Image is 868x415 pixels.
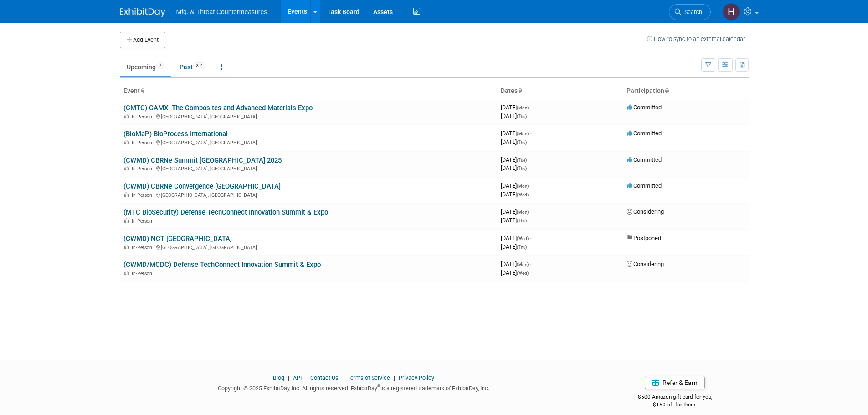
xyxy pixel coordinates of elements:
[120,32,165,48] button: Add Event
[497,83,623,99] th: Dates
[501,261,531,267] span: [DATE]
[273,374,284,381] a: Blog
[310,374,339,381] a: Contact Us
[501,243,527,250] span: [DATE]
[530,104,531,111] span: -
[517,192,529,197] span: (Wed)
[303,374,309,381] span: |
[623,83,749,99] th: Participation
[501,130,531,137] span: [DATE]
[193,62,205,69] span: 254
[723,3,740,20] img: Hillary Hawkins
[517,271,529,276] span: (Wed)
[517,262,529,267] span: (Mon)
[501,235,531,241] span: [DATE]
[601,387,749,408] div: $500 Amazon gift card for you,
[627,182,662,189] span: Committed
[399,374,434,381] a: Privacy Policy
[124,245,129,249] img: In-Person Event
[377,384,380,389] sup: ®
[627,208,664,215] span: Considering
[173,58,212,76] a: Past254
[123,156,282,164] a: (CWMD) CBRNe Summit [GEOGRAPHIC_DATA] 2025
[124,166,129,170] img: In-Person Event
[391,374,397,381] span: |
[156,62,164,69] span: 7
[645,376,705,389] a: Refer & Earn
[627,235,661,241] span: Postponed
[123,208,328,216] a: (MTC BioSecurity) Defense TechConnect Innovation Summit & Expo
[124,271,129,275] img: In-Person Event
[293,374,302,381] a: API
[501,138,527,145] span: [DATE]
[518,87,522,94] a: Sort by Start Date
[501,164,527,171] span: [DATE]
[681,9,702,15] span: Search
[501,113,527,119] span: [DATE]
[501,104,531,111] span: [DATE]
[120,8,165,17] img: ExhibitDay
[120,83,497,99] th: Event
[627,156,662,163] span: Committed
[601,401,749,409] div: $150 off for them.
[123,130,228,138] a: (BioMaP) BioProcess International
[124,218,129,223] img: In-Person Event
[517,140,527,145] span: (Thu)
[124,192,129,197] img: In-Person Event
[123,104,313,112] a: (CMTC) CAMX: The Composites and Advanced Materials Expo
[627,130,662,137] span: Committed
[501,269,529,276] span: [DATE]
[132,245,155,251] span: In-Person
[517,131,529,136] span: (Mon)
[123,261,321,269] a: (CWMD/MCDC) Defense TechConnect Innovation Summit & Expo
[123,235,232,243] a: (CWMD) NCT [GEOGRAPHIC_DATA]
[517,114,527,119] span: (Thu)
[627,261,664,267] span: Considering
[123,113,493,120] div: [GEOGRAPHIC_DATA], [GEOGRAPHIC_DATA]
[517,158,527,163] span: (Tue)
[132,218,155,224] span: In-Person
[120,382,588,393] div: Copyright © 2025 ExhibitDay, Inc. All rights reserved. ExhibitDay is a registered trademark of Ex...
[123,182,281,190] a: (CWMD) CBRNe Convergence [GEOGRAPHIC_DATA]
[501,217,527,224] span: [DATE]
[517,105,529,110] span: (Mon)
[627,104,662,111] span: Committed
[120,58,171,76] a: Upcoming7
[530,235,531,241] span: -
[517,166,527,171] span: (Thu)
[517,245,527,250] span: (Thu)
[530,208,531,215] span: -
[124,140,129,144] img: In-Person Event
[286,374,292,381] span: |
[140,87,144,94] a: Sort by Event Name
[530,130,531,137] span: -
[517,236,529,241] span: (Wed)
[669,4,711,20] a: Search
[530,182,531,189] span: -
[176,8,267,15] span: Mfg. & Threat Countermeasures
[123,243,493,251] div: [GEOGRAPHIC_DATA], [GEOGRAPHIC_DATA]
[123,191,493,198] div: [GEOGRAPHIC_DATA], [GEOGRAPHIC_DATA]
[123,138,493,146] div: [GEOGRAPHIC_DATA], [GEOGRAPHIC_DATA]
[123,164,493,172] div: [GEOGRAPHIC_DATA], [GEOGRAPHIC_DATA]
[501,156,529,163] span: [DATE]
[340,374,346,381] span: |
[132,271,155,277] span: In-Person
[132,140,155,146] span: In-Person
[132,166,155,172] span: In-Person
[528,156,529,163] span: -
[132,192,155,198] span: In-Person
[501,191,529,198] span: [DATE]
[517,218,527,223] span: (Thu)
[347,374,390,381] a: Terms of Service
[530,261,531,267] span: -
[517,210,529,215] span: (Mon)
[517,184,529,189] span: (Mon)
[664,87,669,94] a: Sort by Participation Type
[647,36,749,42] a: How to sync to an external calendar...
[501,182,531,189] span: [DATE]
[132,114,155,120] span: In-Person
[501,208,531,215] span: [DATE]
[124,114,129,118] img: In-Person Event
